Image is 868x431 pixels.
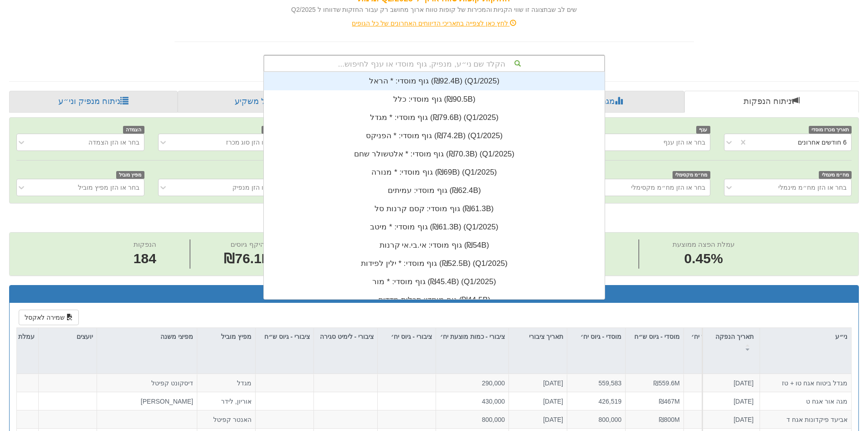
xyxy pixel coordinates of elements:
div: אביעד פיקדונות אגח ד [764,415,847,424]
div: ציבורי - לימיט סגירה [314,328,377,356]
span: עמלת הפצה ממוצעת [673,240,734,248]
div: בחר או הזן מנפיק [232,183,281,192]
div: grid [264,72,605,346]
div: גוף מוסדי: * ‏ילין לפידות ‎(₪52.5B)‎ (Q1/2025) [264,254,605,273]
span: תאריך מכרז מוסדי [809,126,852,134]
span: הצמדה [123,126,144,134]
h3: תוצאות הנפקות [16,290,852,298]
span: 184 [134,249,156,269]
div: ציבורי - כמות מוצעת יח׳ [436,328,508,356]
span: ₪76.1B [224,251,271,266]
div: 800,000 [440,415,505,424]
div: מפיצי משנה [97,328,197,345]
span: מח״מ מקסימלי [673,171,710,179]
div: 818,305 [688,397,738,406]
span: ענף [696,126,710,134]
div: ציבורי - גיוס יח׳ [378,328,436,356]
div: מוסדי - גיוס ש״ח [626,328,683,356]
div: גוף מוסדי: ‏קסם קרנות סל ‎(₪61.3B)‎ [264,200,605,218]
div: בחר או הזן הצמדה [88,138,139,147]
div: מגה אור אגח ט [764,397,847,406]
div: 559,583 [571,379,621,388]
div: גוף מוסדי: * ‏הראל ‎(₪92.4B)‎ (Q1/2025) [264,72,605,90]
div: [DATE] [513,379,563,388]
a: פרופיל משקיע [178,91,349,113]
span: מח״מ מינמלי [819,171,852,179]
div: 1,092,433 [688,379,738,388]
div: תאריך הנפקה [703,328,760,356]
span: סוג מכרז [262,126,286,134]
div: לחץ כאן לצפייה בתאריכי הדיווחים האחרונים של כל הגופים [168,19,701,28]
div: [PERSON_NAME] [101,397,193,406]
span: 0.45% [673,249,734,269]
div: בחר או הזן מפיץ מוביל [78,183,139,192]
span: מפיץ מוביל [116,171,144,179]
div: יועצים [39,328,97,345]
div: 430,000 [440,397,505,406]
div: מגדל ביטוח אגח טו + טז [764,379,847,388]
div: גוף מוסדי: * ‏מגדל ‎(₪79.6B)‎ (Q1/2025) [264,109,605,127]
div: אוריון, לידר [201,397,252,406]
div: גוף מוסדי: * ‏הפניקס ‎(₪74.2B)‎ (Q1/2025) [264,127,605,145]
div: גוף מוסדי: * ‏אלטשולר שחם ‎(₪70.3B)‎ (Q1/2025) [264,145,605,163]
div: מוסדי - גיוס יח׳ [567,328,625,356]
div: [DATE] [706,397,754,406]
div: שים לב שבתצוגה זו שווי הקניות והמכירות של קופות טווח ארוך מחושב רק עבור החזקות שדווחו ל Q2/2025 [175,5,694,14]
div: גוף מוסדי: ‏כלל ‎(₪90.5B)‎ [264,90,605,109]
div: בחר או הזן מח״מ מינמלי [778,183,847,192]
div: 800,000 [571,415,621,424]
div: [DATE] [513,415,563,424]
div: גוף מוסדי: * ‏מיטב ‎(₪61.3B)‎ (Q1/2025) [264,218,605,236]
div: גוף מוסדי: ‏עמיתים ‎(₪62.4B)‎ [264,182,605,200]
div: גוף מוסדי: ‏תכלית מדדים ‎(₪44.5B)‎ [264,291,605,309]
div: תאריך ציבורי [509,328,567,345]
button: שמירה לאקסל [19,310,79,325]
div: בחר או הזן מח״מ מקסימלי [631,183,705,192]
div: האנטר קפיטל [201,415,252,424]
a: ניתוח מנפיק וני״ע [9,91,178,113]
span: ₪800M [659,416,680,423]
div: [DATE] [706,379,754,388]
div: גוף מוסדי: * ‏מור ‎(₪45.4B)‎ (Q1/2025) [264,273,605,291]
span: ₪467M [659,398,680,405]
div: דיסקונט קפיטל [101,379,193,388]
div: גוף מוסדי: * ‏מנורה ‎(₪69B)‎ (Q1/2025) [264,163,605,182]
div: מגדל [201,379,252,388]
div: ציבורי - גיוס ש״ח [256,328,313,356]
div: 426,519 [571,397,621,406]
div: גוף מוסדי: ‏אי.בי.אי קרנות ‎(₪54B)‎ [264,236,605,254]
div: 6 חודשים אחרונים [798,138,847,147]
div: בחר או הזן ענף [663,138,705,147]
div: [DATE] [513,397,563,406]
div: מפיץ מוביל [197,328,255,345]
h2: ניתוח הנפקות - 6 חודשים אחרונים [9,213,859,228]
div: הקלד שם ני״ע, מנפיק, גוף מוסדי או ענף לחיפוש... [264,56,604,71]
div: 907,100 [688,415,738,424]
div: בחר או הזן סוג מכרז [226,138,281,147]
div: 290,000 [440,379,505,388]
div: ני״ע [760,328,851,345]
span: הנפקות [134,240,156,248]
span: היקף גיוסים [231,240,264,248]
span: ₪559.6M [653,379,680,387]
a: ניתוח הנפקות [684,91,859,113]
div: [DATE] [706,415,754,424]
